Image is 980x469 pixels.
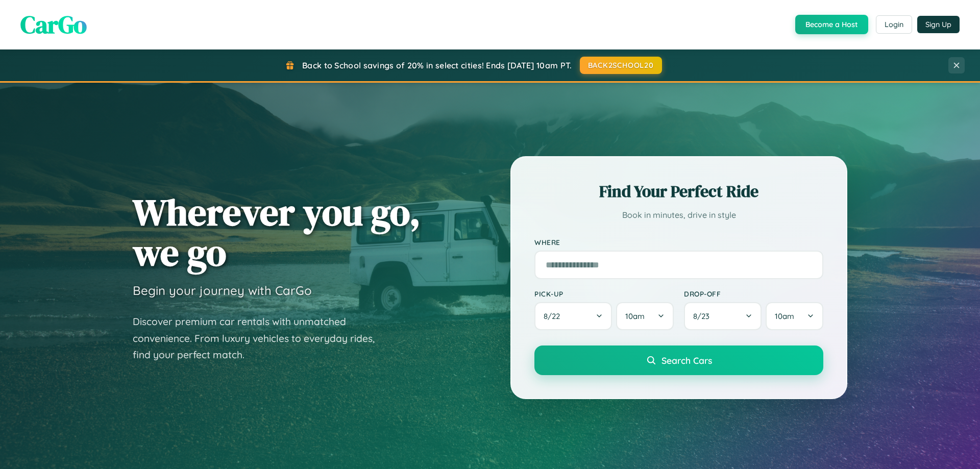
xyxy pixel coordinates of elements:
button: Become a Host [795,15,868,34]
span: 10am [625,311,645,321]
label: Pick-up [534,289,674,298]
span: 10am [775,311,794,321]
span: 8 / 23 [693,311,715,321]
label: Drop-off [684,289,823,298]
span: Back to School savings of 20% in select cities! Ends [DATE] 10am PT. [302,60,572,70]
button: BACK2SCHOOL20 [580,57,662,74]
button: Search Cars [534,345,823,375]
button: 10am [616,302,674,330]
button: Login [876,15,912,34]
button: 10am [766,302,823,330]
p: Book in minutes, drive in style [534,208,823,223]
p: Discover premium car rentals with unmatched convenience. From luxury vehicles to everyday rides, ... [133,313,388,363]
h1: Wherever you go, we go [133,192,421,273]
button: 8/22 [534,302,612,330]
span: 8 / 22 [544,311,565,321]
label: Where [534,238,823,246]
span: Search Cars [661,355,712,366]
h3: Begin your journey with CarGo [133,283,312,298]
button: Sign Up [917,16,960,33]
span: CarGo [20,8,87,41]
h2: Find Your Perfect Ride [534,180,823,203]
button: 8/23 [684,302,762,330]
